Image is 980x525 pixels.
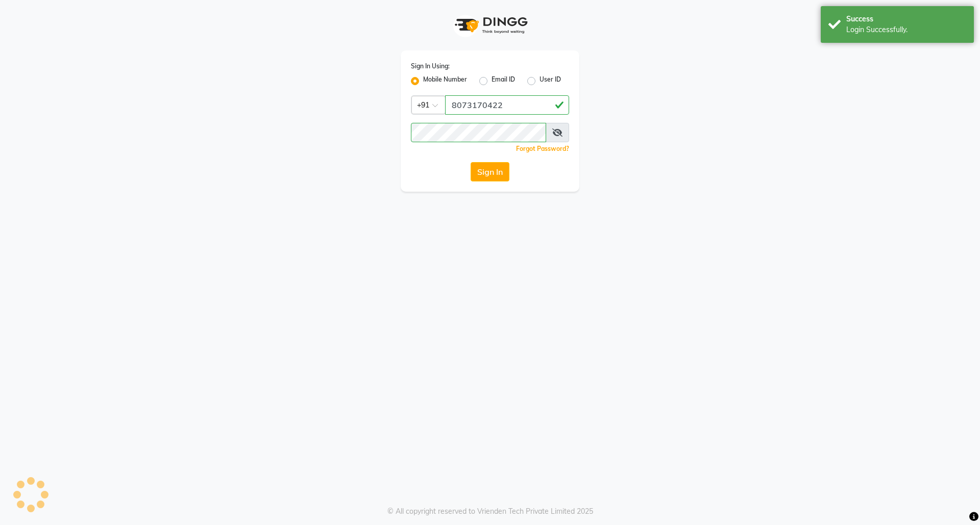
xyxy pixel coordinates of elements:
label: Sign In Using: [411,62,450,71]
button: Sign In [471,162,509,181]
label: User ID [540,75,561,87]
input: Username [445,95,569,115]
div: Success [846,14,966,24]
a: Forgot Password? [516,145,569,152]
input: Username [411,123,546,142]
label: Email ID [492,75,515,87]
label: Mobile Number [423,75,467,87]
div: Login Successfully. [846,24,966,35]
img: logo1.svg [449,10,531,40]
